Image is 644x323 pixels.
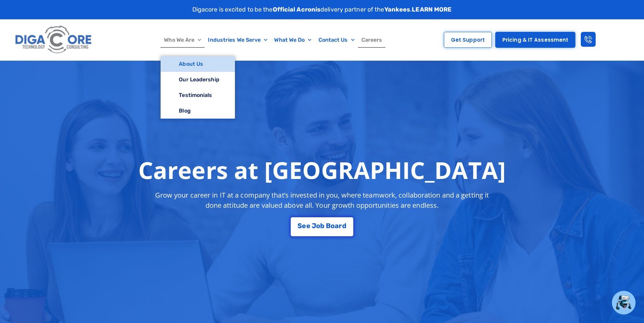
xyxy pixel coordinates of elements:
[161,103,235,119] a: Blog
[358,32,386,48] a: Careers
[291,217,353,236] a: See Job Board
[13,23,94,57] img: Digacore logo 1
[161,87,235,103] a: Testimonials
[161,56,235,72] a: About Us
[273,6,321,13] strong: Official Acronis
[271,32,315,48] a: What We Do
[451,37,485,42] span: Get Support
[127,32,420,48] nav: Menu
[326,222,331,229] span: B
[312,222,316,229] span: J
[316,222,320,229] span: o
[306,222,310,229] span: e
[384,6,410,13] strong: Yankees
[331,222,335,229] span: o
[138,156,506,183] h1: Careers at [GEOGRAPHIC_DATA]
[315,32,358,48] a: Contact Us
[302,222,306,229] span: e
[502,37,568,42] span: Pricing & IT Assessment
[444,32,492,48] a: Get Support
[412,6,452,13] a: LEARN MORE
[297,222,302,229] span: S
[205,32,271,48] a: Industries We Serve
[320,222,325,229] span: b
[161,72,235,87] a: Our Leadership
[339,222,342,229] span: r
[495,32,575,48] a: Pricing & IT Assessment
[342,222,347,229] span: d
[335,222,339,229] span: a
[149,190,495,210] p: Grow your career in IT at a company that’s invested in you, where teamwork, collaboration and a g...
[161,32,205,48] a: Who We Are
[161,56,235,119] ul: Who We Are
[192,5,452,14] p: Digacore is excited to be the delivery partner of the .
